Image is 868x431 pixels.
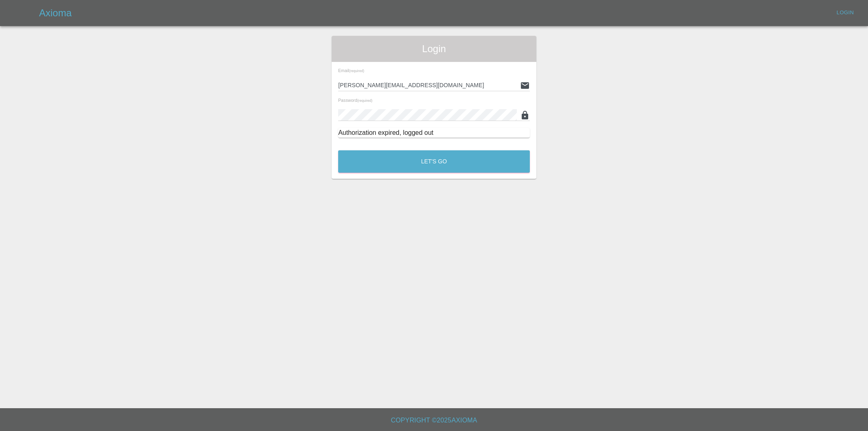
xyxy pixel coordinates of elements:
[349,69,364,73] small: (required)
[39,7,72,20] h5: Axioma
[357,99,372,103] small: (required)
[7,415,861,426] h6: Copyright © 2025 Axioma
[338,68,364,73] span: Email
[338,42,530,55] span: Login
[338,98,372,103] span: Password
[338,150,530,173] button: Let's Go
[832,7,858,19] a: Login
[338,128,530,138] div: Authorization expired, logged out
